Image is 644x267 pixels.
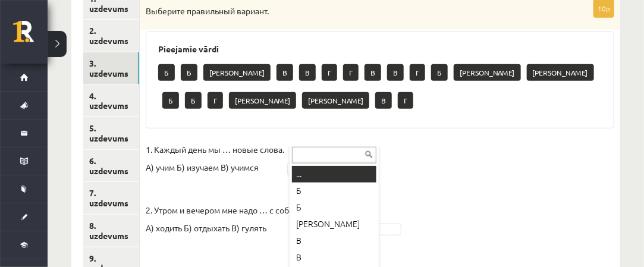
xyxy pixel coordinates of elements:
div: Б [292,183,376,199]
div: В [292,249,376,266]
div: В [292,233,376,249]
div: ... [292,166,376,183]
div: Б [292,199,376,216]
div: [PERSON_NAME] [292,216,376,233]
